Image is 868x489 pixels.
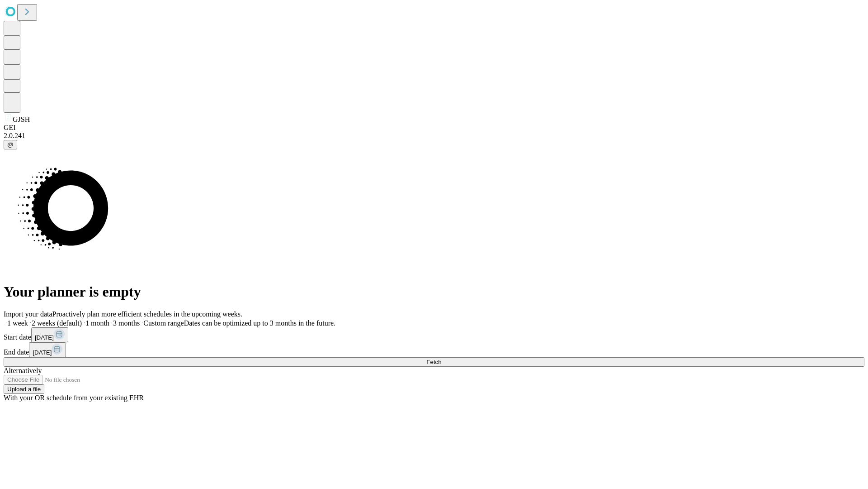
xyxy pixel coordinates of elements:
span: Custom range [143,319,184,327]
span: With your OR schedule from your existing EHR [4,394,144,402]
span: 1 week [7,319,28,327]
span: Fetch [426,359,441,365]
div: End date [4,342,864,357]
span: GJSH [13,115,30,123]
button: @ [4,140,17,149]
h1: Your planner is empty [4,283,864,300]
span: Alternatively [4,367,42,374]
button: [DATE] [29,342,66,357]
div: 2.0.241 [4,132,864,140]
span: 2 weeks (default) [32,319,82,327]
button: Upload a file [4,384,44,394]
button: [DATE] [31,327,68,342]
span: 1 month [85,319,109,327]
button: Fetch [4,357,864,367]
span: Import your data [4,310,52,318]
span: Dates can be optimized up to 3 months in the future. [184,319,335,327]
span: Proactively plan more efficient schedules in the upcoming weeks. [52,310,242,318]
div: GEI [4,124,864,132]
span: [DATE] [35,334,54,341]
span: @ [7,141,14,148]
span: [DATE] [33,349,52,356]
div: Start date [4,327,864,342]
span: 3 months [113,319,140,327]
